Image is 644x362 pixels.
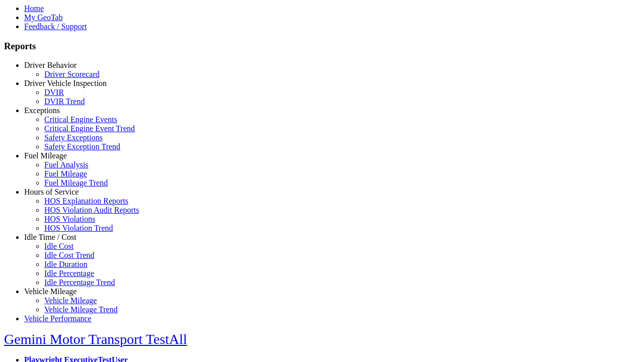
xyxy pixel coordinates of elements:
a: Critical Engine Events [44,115,117,124]
a: Safety Exceptions [44,133,103,142]
a: Driver Scorecard [44,70,100,78]
a: Idle Time / Cost [24,233,76,241]
a: HOS Explanation Reports [44,197,128,205]
a: Idle Percentage [44,269,94,278]
a: Fuel Analysis [44,160,89,169]
a: Vehicle Mileage [44,296,97,305]
a: Safety Exception Trend [44,142,120,151]
a: Driver Vehicle Inspection [24,79,107,87]
a: DVIR Trend [44,97,85,106]
a: Vehicle Mileage [24,287,76,296]
a: Fuel Mileage [24,151,67,160]
a: Vehicle Performance [24,314,92,323]
a: HOS Violation Audit Reports [44,206,139,214]
a: Fuel Mileage [44,169,87,178]
a: HOS Violation Trend [44,224,113,232]
a: Idle Cost [44,242,73,250]
a: DVIR [44,88,64,97]
a: Gemini Motor Transport TestAll [4,331,187,347]
h3: Reports [4,41,640,52]
a: Feedback / Support [24,22,87,31]
a: Vehicle Mileage Trend [44,305,118,314]
a: Driver Behavior [24,61,76,69]
a: Idle Percentage Trend [44,278,115,287]
a: My GeoTab [24,13,63,22]
a: Idle Duration [44,260,88,268]
a: Fuel Mileage Trend [44,178,108,187]
a: Critical Engine Event Trend [44,124,135,133]
a: Hours of Service [24,188,78,196]
a: Home [24,4,44,13]
a: Idle Cost Trend [44,251,95,259]
a: Exceptions [24,106,60,115]
a: HOS Violations [44,215,95,223]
